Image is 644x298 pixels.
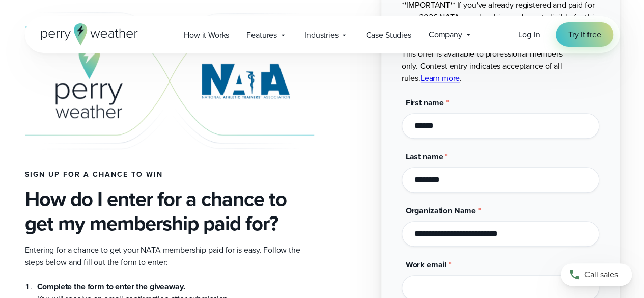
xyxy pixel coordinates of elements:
[246,29,277,41] span: Features
[561,263,632,286] a: Call sales
[518,29,540,41] a: Log in
[366,29,411,41] span: Case Studies
[406,151,443,162] span: Last name
[406,205,476,216] span: Organization Name
[25,187,314,236] h3: How do I enter for a chance to get my membership paid for?
[429,29,462,41] span: Company
[304,29,338,41] span: Industries
[406,259,446,270] span: Work email
[357,24,419,45] a: Case Studies
[175,24,238,45] a: How it Works
[25,171,314,179] h4: Sign up for a chance to win
[37,281,185,292] strong: Complete the form to enter the giveaway.
[25,244,314,268] p: Entering for a chance to get your NATA membership paid for is easy. Follow the steps below and fi...
[184,29,229,41] span: How it Works
[406,97,444,109] span: First name
[556,22,613,47] a: Try it free
[421,72,460,84] a: Learn more
[568,29,601,41] span: Try it free
[584,268,618,281] span: Call sales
